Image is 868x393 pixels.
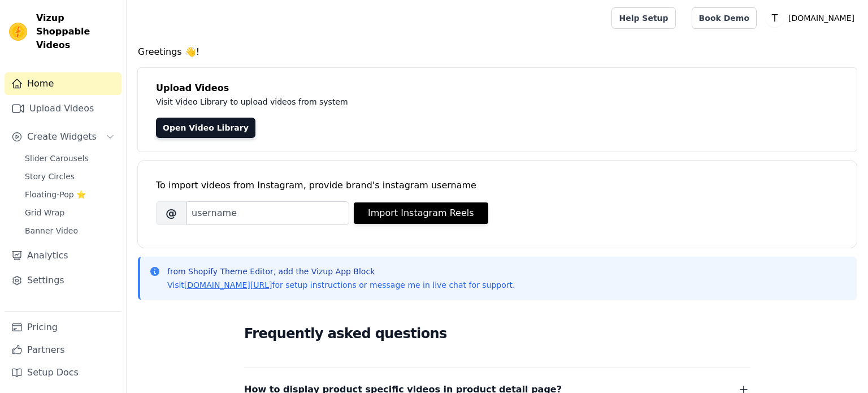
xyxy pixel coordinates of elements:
h4: Upload Videos [156,81,839,95]
button: T [DOMAIN_NAME] [766,8,859,28]
a: Story Circles [18,169,121,184]
a: [DOMAIN_NAME][URL] [184,280,272,290]
span: Create Widgets [27,130,97,144]
a: Settings [5,269,121,292]
span: Story Circles [25,171,75,182]
a: Open Video Library [156,118,255,138]
a: Home [5,72,121,95]
span: Floating-Pop ⭐ [25,189,86,200]
a: Pricing [5,316,121,339]
img: Vizup [9,23,27,41]
p: from Shopify Theme Editor, add the Vizup App Block [167,266,515,277]
button: Create Widgets [5,126,121,148]
a: Floating-Pop ⭐ [18,187,121,202]
p: [DOMAIN_NAME] [784,8,859,28]
a: Partners [5,339,121,361]
span: Vizup Shoppable Videos [36,11,117,52]
p: Visit Video Library to upload videos from system [156,95,662,109]
input: username [186,201,349,225]
h4: Greetings 👋! [138,45,857,59]
a: Setup Docs [5,361,121,384]
button: Import Instagram Reels [354,202,488,224]
h2: Frequently asked questions [244,322,750,345]
a: Book Demo [692,7,757,29]
div: To import videos from Instagram, provide brand's instagram username [156,179,839,192]
span: Slider Carousels [25,153,89,164]
a: Help Setup [611,7,675,29]
text: T [771,12,778,24]
span: @ [156,201,186,225]
a: Analytics [5,244,121,267]
a: Upload Videos [5,97,121,120]
p: Visit for setup instructions or message me in live chat for support. [167,279,515,291]
a: Slider Carousels [18,150,121,166]
span: Banner Video [25,225,78,236]
a: Grid Wrap [18,205,121,221]
span: Grid Wrap [25,207,64,218]
a: Banner Video [18,223,121,239]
